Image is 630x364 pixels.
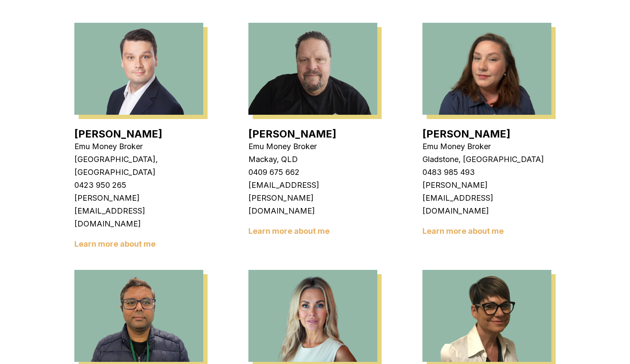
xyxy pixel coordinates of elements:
[74,23,203,115] img: Jackson Fanfulla
[248,128,336,140] a: [PERSON_NAME]
[422,23,551,115] img: Erin Shield
[248,179,377,217] p: [EMAIL_ADDRESS][PERSON_NAME][DOMAIN_NAME]
[248,226,330,236] a: Learn more about me
[248,166,377,179] p: 0409 675 662
[422,166,551,179] p: 0483 985 493
[422,153,551,166] p: Gladstone, [GEOGRAPHIC_DATA]
[422,226,504,236] a: Learn more about me
[74,239,156,248] a: Learn more about me
[248,140,377,153] p: Emu Money Broker
[422,128,511,140] a: [PERSON_NAME]
[422,179,551,217] p: [PERSON_NAME][EMAIL_ADDRESS][DOMAIN_NAME]
[74,153,203,179] p: [GEOGRAPHIC_DATA], [GEOGRAPHIC_DATA]
[422,140,551,153] p: Emu Money Broker
[74,192,203,230] p: [PERSON_NAME][EMAIL_ADDRESS][DOMAIN_NAME]
[74,270,203,362] img: Pinkesh Patel
[248,270,377,362] img: Rachael Connors
[74,140,203,153] p: Emu Money Broker
[248,153,377,166] p: Mackay, QLD
[248,23,377,115] img: Baron Ketterman
[74,179,203,192] p: 0423 950 265
[74,128,162,140] a: [PERSON_NAME]
[422,270,551,362] img: Stevette Gelavis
